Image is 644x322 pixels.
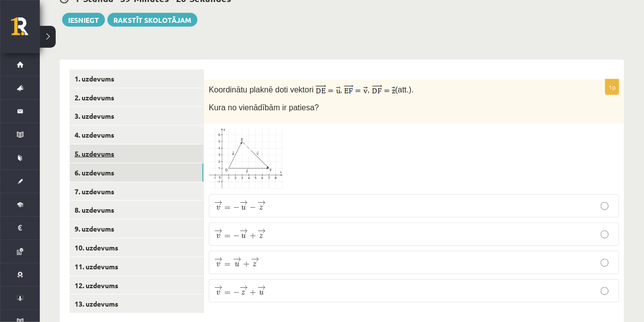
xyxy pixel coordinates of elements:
span: z [241,291,245,295]
a: 3. uzdevums [70,107,203,125]
span: Kura no vienādībām ir patiesa? [209,103,319,112]
img: 1.png [209,129,283,189]
span: = [225,292,231,295]
span: z [259,234,263,239]
a: Rakstīt skolotājam [107,13,197,27]
span: → [258,285,266,290]
a: 5. uzdevums [70,145,203,163]
span: = [225,207,231,210]
a: 7. uzdevums [70,182,203,201]
button: Iesniegt [62,13,105,27]
span: u [235,262,239,267]
span: − [250,205,256,211]
a: 4. uzdevums [70,126,203,144]
span: v [216,234,220,239]
span: v [216,262,220,267]
a: 2. uzdevums [70,88,203,107]
span: + [250,290,256,296]
span: − [233,233,240,239]
span: v [216,291,220,295]
span: → [214,257,222,262]
span: → [214,285,222,290]
span: → [214,200,222,205]
span: u [241,234,246,239]
img: E30vvQVWWfjkfYBEHsDXwc3fnhbGw53UWQGIhwMFol1dxqGfY1RFwOUFwoibCRpi5tjEXw7pwBNVw2UlSIUZnlyswWgI2wbC7... [344,84,368,96]
a: 12. uzdevums [70,276,203,295]
span: → [251,257,259,262]
a: 10. uzdevums [70,239,203,257]
span: u [241,206,246,210]
a: 1. uzdevums [70,70,203,88]
a: 11. uzdevums [70,257,203,276]
a: 6. uzdevums [70,163,203,182]
span: v [216,206,220,210]
font: , [368,85,369,94]
span: → [258,200,266,205]
span: → [233,257,241,262]
span: − [233,290,240,296]
span: → [214,229,222,234]
span: → [240,285,248,290]
a: 13. uzdevums [70,295,203,313]
span: + [250,233,256,239]
span: (att.). [395,85,414,94]
a: 9. uzdevums [70,220,203,238]
span: → [240,229,248,234]
img: IOy3mDyqpdt8Kx8POzw+Ixs6aXEAg39uHQyHShtRGAMXgHmOYgc4UV8bXXt5NQqkAJGTIoOFAaA0C0yaIxijtHqDp2p8HxYHu... [372,84,395,96]
font: Koordinātu plaknē doti vektori [209,85,314,94]
span: z [259,206,263,210]
span: = [225,235,231,238]
a: 8. uzdevums [70,201,203,219]
font: , [340,85,342,94]
span: + [243,261,250,267]
span: = [225,263,231,266]
p: 1p [605,79,619,95]
img: FS17Liy4sYSksJ6NionljsJEwAgFgEHQ4CCgxF8fUWJQxoBfJCOTZUAbocAkB0LXUQgEVpWXEWSXKKTnIFDopsdCFugcRSmbl... [316,84,340,96]
span: → [258,229,266,234]
a: Rīgas 1. Tālmācības vidusskola [11,17,40,42]
span: → [240,200,248,205]
span: u [259,291,264,295]
span: z [253,262,257,267]
span: − [233,205,240,211]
